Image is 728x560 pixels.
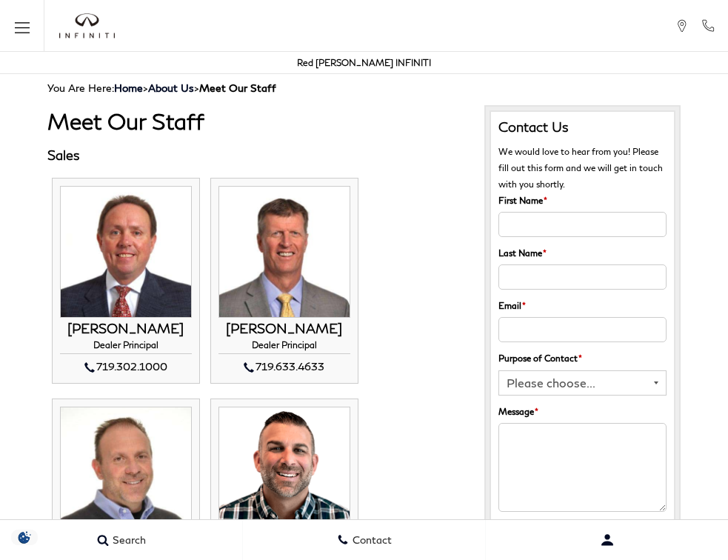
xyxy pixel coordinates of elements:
a: Red [PERSON_NAME] INFINITI [297,57,431,68]
a: Home [114,81,143,94]
img: THOM BUCKLEY [60,186,192,318]
div: 719.633.4633 [218,358,350,376]
h3: Contact Us [498,119,667,136]
div: Breadcrumbs [47,81,681,94]
span: You Are Here: [47,81,276,94]
span: We would love to hear from you! Please fill out this form and we will get in touch with you shortly. [498,146,663,189]
button: Open user profile menu [486,521,728,559]
span: Contact [349,534,392,547]
h4: Dealer Principal [218,340,350,354]
img: Opt-Out Icon [7,530,41,545]
a: About Us [148,81,194,94]
img: INFINITI [59,13,115,39]
label: Email [498,297,526,313]
a: infiniti [59,13,115,39]
label: First Name [498,192,547,208]
img: JOHN ZUMBO [60,407,192,539]
h4: Dealer Principal [60,340,192,354]
div: 719.302.1000 [60,358,192,376]
label: Last Name [498,244,547,261]
img: ROBERT WARNER [218,407,350,539]
span: Search [109,534,146,547]
span: > [148,81,276,94]
label: Message [498,403,538,419]
span: > [114,81,276,94]
h1: Meet Our Staff [47,109,462,133]
img: MIKE JORGENSEN [218,186,350,318]
section: Click to Open Cookie Consent Modal [7,530,41,545]
label: Purpose of Contact [498,350,582,366]
h3: Sales [47,148,462,163]
h3: [PERSON_NAME] [218,321,350,336]
h3: [PERSON_NAME] [60,321,192,336]
strong: Meet Our Staff [199,81,276,94]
